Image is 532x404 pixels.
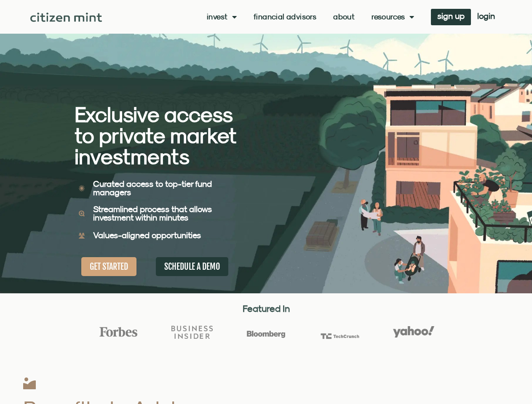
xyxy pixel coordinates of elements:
strong: Featured In [243,303,290,314]
a: Financial Advisors [254,13,316,21]
a: GET STARTED [81,257,136,276]
b: Streamlined process that allows investment within minutes [93,204,212,222]
a: SCHEDULE A DEMO [156,257,228,276]
b: Values-aligned opportunities [93,230,201,240]
span: sign up [437,13,465,19]
img: Forbes Logo [98,327,139,338]
span: login [477,13,495,19]
a: Invest [207,13,237,21]
nav: Menu [207,13,414,21]
span: GET STARTED [90,261,128,272]
b: Curated access to top-tier fund managers [93,179,212,197]
a: About [333,13,355,21]
img: Citizen Mint [30,13,102,22]
a: login [471,9,501,25]
a: sign up [431,9,471,25]
span: SCHEDULE A DEMO [164,261,220,272]
h2: Exclusive access to private market investments [75,104,237,167]
a: Resources [372,13,414,21]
